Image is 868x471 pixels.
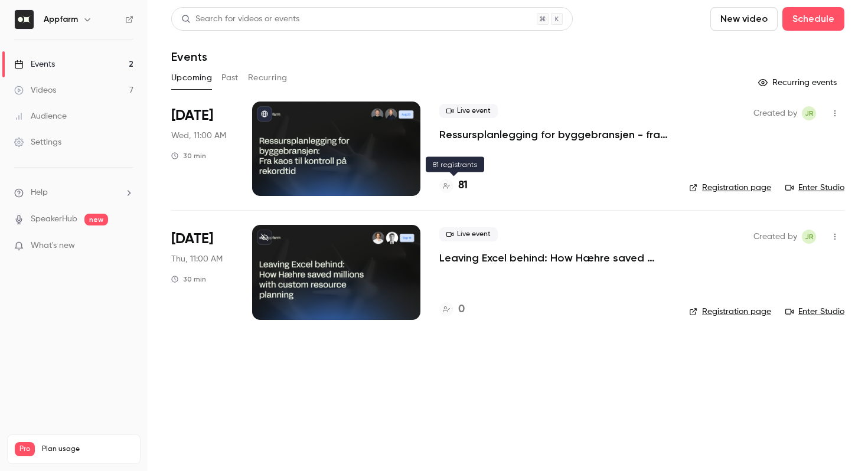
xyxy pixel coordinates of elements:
a: Enter Studio [785,182,844,194]
div: 30 min [171,151,206,161]
span: Help [31,187,48,199]
div: Sep 18 Thu, 11:00 AM (Europe/Oslo) [171,225,233,319]
span: [DATE] [171,106,213,125]
div: Audience [14,110,67,122]
span: Thu, 11:00 AM [171,253,223,265]
span: Wed, 11:00 AM [171,130,226,142]
a: Enter Studio [785,306,844,318]
iframe: Noticeable Trigger [119,241,133,251]
a: Leaving Excel behind: How Hæhre saved millions with a custom resource planner [439,251,670,265]
div: Settings [14,136,61,148]
li: help-dropdown-opener [14,187,133,199]
a: Ressursplanlegging for byggebransjen - fra kaos til kontroll på rekordtid [439,127,670,142]
div: Aug 20 Wed, 11:00 AM (Europe/Oslo) [171,102,233,196]
a: Registration page [689,306,771,318]
a: 0 [439,302,465,318]
h6: Appfarm [44,14,78,25]
button: Recurring events [753,73,844,92]
span: Created by [753,106,797,120]
div: Events [14,58,55,70]
span: Julie Remen [802,106,816,120]
img: Appfarm [15,10,34,29]
a: SpeakerHub [31,213,77,225]
button: Past [221,68,239,87]
span: Live event [439,227,498,241]
span: Plan usage [42,444,133,454]
span: JR [805,230,814,244]
div: Videos [14,84,56,96]
button: New video [710,7,778,31]
span: What's new [31,240,75,252]
button: Schedule [782,7,844,31]
span: Live event [439,104,498,118]
span: Pro [15,442,35,456]
h4: 0 [458,302,465,318]
span: new [84,214,108,225]
button: Recurring [248,68,288,87]
a: Registration page [689,182,771,194]
span: Julie Remen [802,230,816,244]
button: Upcoming [171,68,212,87]
div: 30 min [171,274,206,284]
h4: 81 [458,178,468,194]
span: Created by [753,230,797,244]
div: Search for videos or events [181,13,299,25]
span: [DATE] [171,230,213,248]
h1: Events [171,50,207,64]
a: 81 [439,178,468,194]
span: JR [805,106,814,120]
